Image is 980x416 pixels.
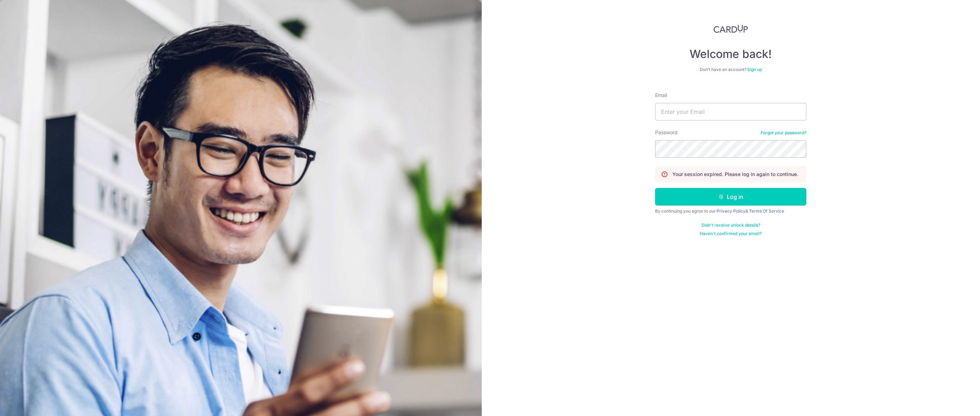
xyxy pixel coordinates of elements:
[655,208,806,214] div: By continuing you agree to our &
[655,67,806,72] div: Don’t have an account?
[717,208,745,214] a: Privacy Policy
[655,47,806,61] h4: Welcome back!
[655,129,678,136] label: Password
[713,25,748,33] img: CardUp Logo
[702,222,760,228] a: Didn't receive unlock details?
[700,231,762,236] a: Haven't confirmed your email?
[655,188,806,206] button: Log in
[672,171,798,178] p: Your session expired. Please log in again to continue.
[761,130,806,136] a: Forgot your password?
[655,92,667,99] label: Email
[655,103,806,121] input: Enter your Email
[749,208,784,214] a: Terms Of Service
[747,67,762,72] a: Sign up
